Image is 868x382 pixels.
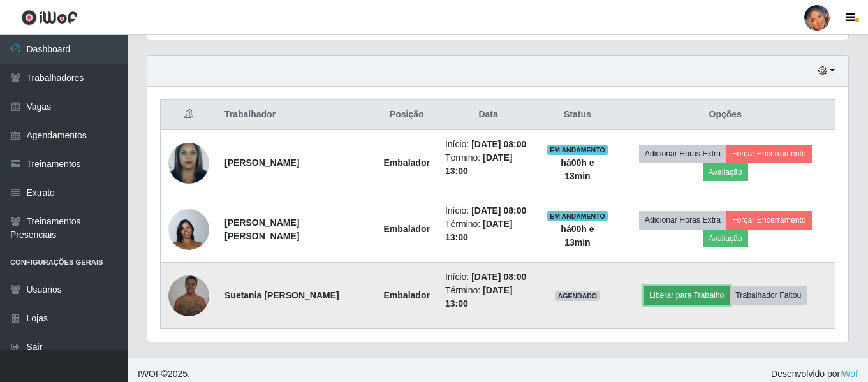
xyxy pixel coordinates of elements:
time: [DATE] 08:00 [471,272,526,282]
button: Avaliação [703,163,748,181]
a: iWof [840,369,858,379]
span: EM ANDAMENTO [547,145,608,155]
strong: [PERSON_NAME] [PERSON_NAME] [224,217,299,241]
strong: há 00 h e 13 min [561,224,594,247]
th: Data [438,100,539,130]
li: Início: [445,270,531,284]
button: Adicionar Horas Extra [639,211,726,229]
strong: Embalador [384,290,430,300]
button: Adicionar Horas Extra [639,145,726,163]
li: Início: [445,138,531,151]
strong: Embalador [384,158,430,168]
img: 1696894448805.jpeg [168,136,209,190]
span: © 2025 . [138,367,190,381]
th: Opções [616,100,835,130]
li: Término: [445,151,531,178]
button: Avaliação [703,230,748,247]
strong: [PERSON_NAME] [224,158,299,168]
strong: há 00 h e 13 min [561,158,594,181]
th: Trabalhador [217,100,376,130]
span: Desenvolvido por [771,367,858,381]
button: Forçar Encerramento [726,145,812,163]
li: Início: [445,204,531,217]
strong: Suetania [PERSON_NAME] [224,290,339,300]
th: Posição [376,100,438,130]
li: Término: [445,284,531,311]
img: 1695763704328.jpeg [168,202,209,256]
img: 1732824869480.jpeg [168,275,209,316]
li: Término: [445,217,531,244]
span: IWOF [138,369,161,379]
time: [DATE] 08:00 [471,205,526,216]
span: EM ANDAMENTO [547,211,608,221]
img: CoreUI Logo [21,10,78,26]
strong: Embalador [384,224,430,234]
time: [DATE] 08:00 [471,139,526,149]
span: AGENDADO [555,291,600,301]
button: Liberar para Trabalho [644,286,730,304]
button: Trabalhador Faltou [730,286,807,304]
th: Status [539,100,615,130]
button: Forçar Encerramento [726,211,812,229]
